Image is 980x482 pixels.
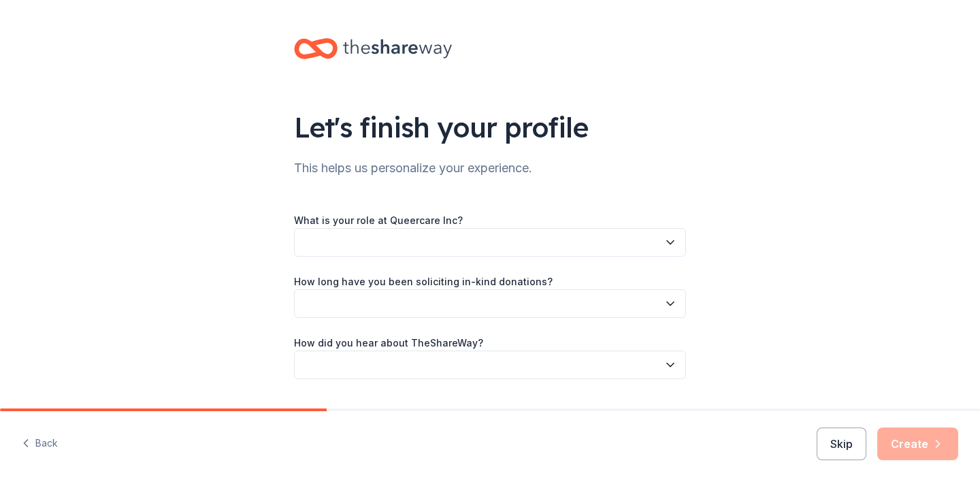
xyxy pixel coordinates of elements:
button: Back [22,430,58,458]
div: This helps us personalize your experience. [294,157,686,179]
label: How did you hear about TheShareWay? [294,336,483,350]
div: Let's finish your profile [294,108,686,146]
label: What is your role at Queercare Inc? [294,214,463,227]
label: How long have you been soliciting in-kind donations? [294,275,553,289]
button: Skip [817,428,866,460]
